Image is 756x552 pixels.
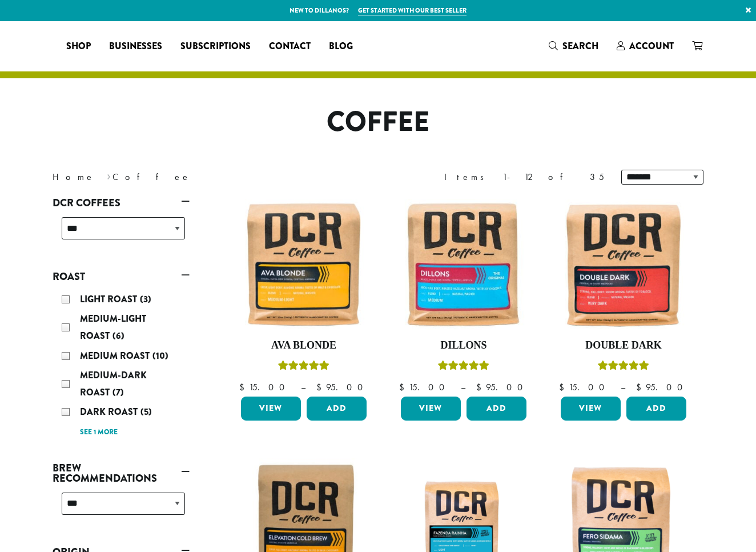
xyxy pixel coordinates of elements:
[140,293,151,306] span: (3)
[278,359,329,376] div: Rated 5.00 out of 5
[238,199,369,392] a: Ava BlondeRated 5.00 out of 5
[559,381,610,393] bdi: 15.00
[80,405,140,418] span: Dark Roast
[540,37,608,55] a: Search
[80,427,118,438] a: See 1 more
[398,199,529,392] a: DillonsRated 5.00 out of 5
[558,339,689,352] h4: Double Dark
[558,199,689,392] a: Double DarkRated 4.50 out of 5
[53,213,190,253] div: DCR Coffees
[476,381,486,393] span: $
[398,339,529,352] h4: Dillons
[329,39,353,54] span: Blog
[239,381,290,393] bdi: 15.00
[636,381,688,393] bdi: 95.00
[53,170,361,184] nav: Breadcrumb
[476,381,528,393] bdi: 95.00
[107,166,111,184] span: ›
[636,381,646,393] span: $
[561,397,621,421] a: View
[562,39,598,53] span: Search
[44,106,712,139] h1: Coffee
[152,349,168,362] span: (10)
[80,349,152,362] span: Medium Roast
[559,381,569,393] span: $
[109,39,162,54] span: Businesses
[53,267,190,286] a: Roast
[269,39,311,54] span: Contact
[80,293,140,306] span: Light Roast
[53,286,190,445] div: Roast
[239,381,249,393] span: $
[629,39,674,53] span: Account
[316,381,326,393] span: $
[598,359,649,376] div: Rated 4.50 out of 5
[66,39,91,54] span: Shop
[57,37,100,55] a: Shop
[53,458,190,488] a: Brew Recommendations
[53,488,190,529] div: Brew Recommendations
[112,386,124,399] span: (7)
[438,359,489,376] div: Rated 5.00 out of 5
[80,369,147,399] span: Medium-Dark Roast
[399,381,409,393] span: $
[444,170,604,184] div: Items 1-12 of 35
[467,397,526,421] button: Add
[401,397,461,421] a: View
[180,39,251,54] span: Subscriptions
[316,381,368,393] bdi: 95.00
[558,199,689,330] img: Double-Dark-12oz-300x300.jpg
[140,405,152,418] span: (5)
[112,329,124,342] span: (6)
[241,397,301,421] a: View
[80,312,146,342] span: Medium-Light Roast
[358,6,467,15] a: Get started with our best seller
[621,381,625,393] span: –
[53,193,190,213] a: DCR Coffees
[301,381,305,393] span: –
[53,171,95,183] a: Home
[398,199,529,330] img: Dillons-12oz-300x300.jpg
[238,199,369,330] img: Ava-Blonde-12oz-1-300x300.jpg
[399,381,450,393] bdi: 15.00
[626,397,686,421] button: Add
[461,381,465,393] span: –
[307,397,367,421] button: Add
[238,339,369,352] h4: Ava Blonde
